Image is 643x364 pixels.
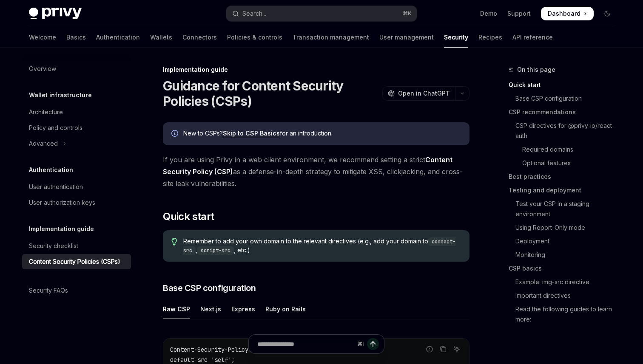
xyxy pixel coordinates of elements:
a: Optional features [509,156,621,170]
div: Security checklist [29,241,78,251]
span: Base CSP configuration [163,282,256,294]
a: User management [379,27,434,48]
a: Demo [480,9,497,18]
div: Overview [29,64,56,74]
a: Wallets [150,27,172,48]
button: Open in ChatGPT [382,86,455,101]
a: Best practices [509,170,621,183]
a: Test your CSP in a staging environment [509,197,621,221]
a: CSP basics [509,262,621,275]
h5: Authentication [29,165,73,175]
button: Open search [226,6,417,21]
span: Quick start [163,210,214,223]
svg: Tip [171,238,177,245]
a: Monitoring [509,248,621,262]
a: Quick start [509,78,621,92]
img: dark logo [29,8,82,20]
div: Architecture [29,107,63,117]
a: Welcome [29,27,56,48]
h5: Wallet infrastructure [29,90,92,100]
div: User authentication [29,182,83,192]
code: connect-src [183,237,455,255]
a: Important directives [509,289,621,302]
a: Deployment [509,234,621,248]
div: Search... [242,8,266,19]
a: Authentication [96,27,140,48]
a: Example: img-src directive [509,275,621,289]
a: CSP directives for @privy-io/react-auth [509,119,621,143]
h1: Guidance for Content Security Policies (CSPs) [163,78,379,109]
a: Policy and controls [22,120,131,135]
a: Security checklist [22,238,131,254]
div: Content Security Policies (CSPs) [29,257,120,267]
div: Security FAQs [29,285,68,296]
a: Recipes [478,27,502,48]
div: New to CSPs? for an introduction. [183,129,461,138]
a: Basics [66,27,86,48]
a: Testing and deployment [509,183,621,197]
a: Overview [22,61,131,76]
span: ⌘ K [403,10,412,17]
a: Security [444,27,468,48]
a: Skip to CSP Basics [223,130,280,137]
h5: Implementation guide [29,224,94,234]
div: Implementation guide [163,65,469,74]
button: Toggle dark mode [600,7,614,20]
a: Base CSP configuration [509,92,621,105]
a: Using Report-Only mode [509,221,621,234]
div: Policy and controls [29,123,83,133]
div: Advanced [29,138,58,149]
a: Architecture [22,104,131,120]
a: Transaction management [293,27,369,48]
span: Remember to add your own domain to the relevant directives (e.g., add your domain to , , etc.) [183,237,461,255]
a: User authorization keys [22,195,131,210]
a: Dashboard [541,7,594,20]
span: If you are using Privy in a web client environment, we recommend setting a strict as a defense-in... [163,154,469,189]
span: Open in ChatGPT [398,89,450,98]
div: Express [231,299,255,319]
a: Support [507,9,531,18]
a: Policies & controls [227,27,282,48]
a: API reference [512,27,553,48]
input: Ask a question... [257,335,354,353]
button: Toggle Advanced section [22,136,131,151]
div: Raw CSP [163,299,190,319]
a: Security FAQs [22,283,131,298]
button: Send message [367,338,379,350]
div: User authorization keys [29,198,95,208]
a: Connectors [182,27,217,48]
div: Next.js [200,299,221,319]
div: Ruby on Rails [265,299,306,319]
a: Read the following guides to learn more: [509,302,621,326]
a: Content Security Policies (CSPs) [22,254,131,269]
a: CSP recommendations [509,105,621,119]
svg: Info [171,130,180,138]
span: On this page [517,65,555,75]
a: Required domains [509,143,621,156]
code: script-src [197,246,234,255]
span: Dashboard [548,9,580,18]
a: User authentication [22,179,131,195]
